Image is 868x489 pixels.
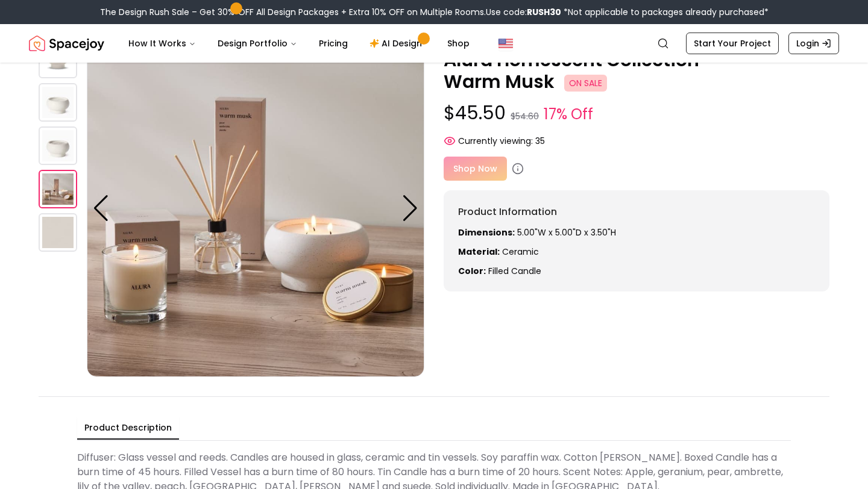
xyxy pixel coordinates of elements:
img: https://storage.googleapis.com/spacejoy-main/assets/6179295a407b1c001c647aa3/product_3_2f3boo4c19he [39,170,77,208]
span: 35 [535,135,545,147]
button: Product Description [77,417,179,440]
a: Start Your Project [686,33,779,54]
p: 5.00"W x 5.00"D x 3.50"H [458,226,815,238]
span: Currently viewing: [458,135,533,147]
img: United States [498,36,513,51]
p: Alura Homescent Collection Warm Musk [444,49,829,93]
nav: Global [29,24,839,63]
b: RUSH30 [527,6,561,18]
strong: Dimensions: [458,226,515,238]
img: Spacejoy Logo [29,31,104,55]
a: Shop [438,31,479,55]
img: https://storage.googleapis.com/spacejoy-main/assets/6179295a407b1c001c647aa3/product_4_1m40loign3nn [39,213,77,252]
a: AI Design [360,31,435,55]
img: https://storage.googleapis.com/spacejoy-main/assets/6179295a407b1c001c647aa3/product_2_a1f2nnoeg6al [39,126,77,165]
span: ON SALE [564,75,607,92]
strong: Material: [458,246,500,258]
a: Pricing [309,31,357,55]
button: How It Works [119,31,206,55]
button: Design Portfolio [208,31,307,55]
img: https://storage.googleapis.com/spacejoy-main/assets/6179295a407b1c001c647aa3/product_1_mfmd6id6c2dh [39,83,77,122]
span: Use code: [486,6,561,18]
small: $54.60 [511,110,539,122]
nav: Main [119,31,479,55]
span: *Not applicable to packages already purchased* [561,6,769,18]
strong: Color: [458,265,486,277]
span: ceramic [502,246,539,258]
h6: Product Information [458,205,815,219]
div: The Design Rush Sale – Get 30% OFF All Design Packages + Extra 10% OFF on Multiple Rooms. [100,6,769,18]
span: filled candle [488,265,541,277]
p: $45.50 [444,102,829,125]
img: https://storage.googleapis.com/spacejoy-main/assets/6179295a407b1c001c647aa3/product_3_2f3boo4c19he [87,40,424,377]
small: 17% Off [544,104,593,125]
a: Login [788,33,839,54]
a: Spacejoy [29,31,104,55]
